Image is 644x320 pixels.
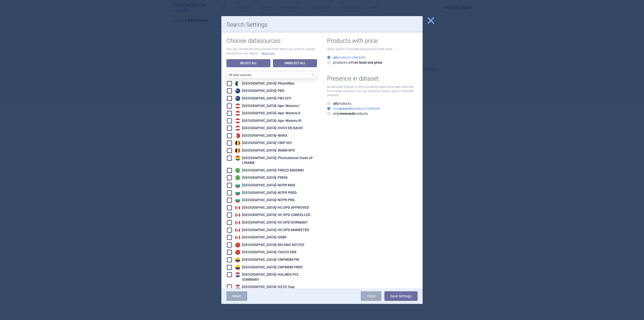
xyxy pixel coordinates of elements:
a: Reset [226,291,247,301]
img: Australia [235,96,240,101]
strong: all [333,101,337,105]
div: [GEOGRAPHIC_DATA] - CBIP DCI [234,140,292,146]
img: Bulgaria [235,198,240,203]
label: only products (default) [327,106,380,111]
h1: Choose datasources: [226,37,317,45]
img: Croatia [235,285,240,290]
div: [GEOGRAPHIC_DATA] - ODBF [234,235,287,240]
img: Austria [235,126,240,131]
img: Croatia [235,272,240,277]
div: [GEOGRAPHIC_DATA] - INAMI RPS [234,148,295,153]
img: Colombia [235,257,240,262]
div: [GEOGRAPHIC_DATA] - HC DPD CANCELLED [234,212,310,218]
img: Canada [235,235,240,240]
div: [GEOGRAPHIC_DATA] - Pharm'Net [234,81,294,86]
img: Colombia [235,265,240,270]
div: [GEOGRAPHIC_DATA] - HC DPD APPROVED [234,205,309,210]
strong: present [340,106,352,111]
label: products with [327,60,382,65]
div: [GEOGRAPHIC_DATA] - Apo-Warenv.III [234,118,301,123]
img: Canada [235,205,240,210]
div: [GEOGRAPHIC_DATA] - HZZO Sup. [234,285,295,290]
img: Canada [235,220,240,225]
h1: Products with price: [327,37,418,45]
a: More info. [262,51,275,56]
div: [GEOGRAPHIC_DATA] - PBS EFC [234,96,292,101]
img: Bahrain [235,133,240,138]
img: Austria [235,111,240,116]
div: [GEOGRAPHIC_DATA] - NHRA [234,133,287,138]
div: [GEOGRAPHIC_DATA] - HC DPD MARKETED [234,228,309,233]
div: [GEOGRAPHIC_DATA] - HALMED PCL SUMMARY [234,272,317,282]
a: Unselect All [273,59,317,67]
label: only products [327,111,368,116]
div: [GEOGRAPHIC_DATA], Plurinational State of - LINAME [234,156,317,165]
div: [GEOGRAPHIC_DATA] - NCPR PRIL [234,198,295,203]
p: As datasets change in time, products might have been removed from newer versions. You can choose ... [327,85,418,97]
img: China [235,242,240,247]
div: [GEOGRAPHIC_DATA] - PBS [234,88,285,93]
button: Save Settings [384,291,418,301]
div: [GEOGRAPHIC_DATA] - HOSV EK BASIC [234,126,303,131]
h1: Presence in dataset: [327,75,418,82]
div: [GEOGRAPHIC_DATA] - Apo-Warenv.I [234,103,299,109]
p: Setup search to include only products with price: [327,47,418,51]
img: Brazil [235,168,240,173]
strong: at least one price [355,60,382,64]
div: [GEOGRAPHIC_DATA] - YAOZH DDE [234,250,297,255]
a: Close [361,291,381,301]
img: Belgium [235,148,240,153]
div: [GEOGRAPHIC_DATA] - CNPMDM PRRC [234,265,303,270]
img: Bulgaria [235,190,240,195]
img: Belgium [235,140,240,146]
label: products (default) [327,55,366,60]
img: Brazil [235,175,240,180]
label: products [327,101,351,106]
p: You can choose the data sources from which you want to include products in your search. [226,47,317,56]
div: [GEOGRAPHIC_DATA] - BEIJING NOTICE [234,242,304,247]
img: Bulgaria [235,183,240,188]
strong: all [333,55,337,59]
img: Bolivia, Plurinational State of [235,156,240,161]
img: Algeria [235,81,240,86]
div: [GEOGRAPHIC_DATA] - PREÇO MÁXIMO [234,168,304,173]
div: [GEOGRAPHIC_DATA] - HC DPD DORMANT [234,220,308,225]
div: [GEOGRAPHIC_DATA] - Apo-Warenv.II [234,111,300,116]
img: Austria [235,103,240,109]
a: Select All [226,59,270,67]
h1: Search Settings [226,21,418,28]
img: Austria [235,118,240,123]
img: Australia [235,88,240,93]
strong: removed [340,112,354,116]
div: [GEOGRAPHIC_DATA] - NCPR PRED [234,190,297,195]
img: Canada [235,212,240,218]
img: Canada [235,228,240,233]
div: [GEOGRAPHIC_DATA] - NCPR MAX [234,183,295,188]
div: [GEOGRAPHIC_DATA] - PMVG [234,175,288,180]
div: [GEOGRAPHIC_DATA] - CNPMDM PRI [234,257,299,262]
img: China [235,250,240,255]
